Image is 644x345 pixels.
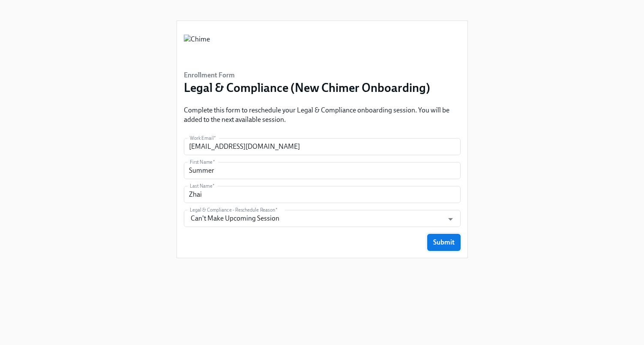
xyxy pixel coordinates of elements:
[427,234,461,251] button: Submit
[184,80,430,95] h3: Legal & Compliance (New Chimer Onboarding)
[433,238,455,247] span: Submit
[444,212,457,226] button: Open
[184,35,210,60] img: Chime
[184,71,430,80] h6: Enrollment Form
[184,106,461,124] p: Complete this form to reschedule your Legal & Compliance onboarding session. You will be added to...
